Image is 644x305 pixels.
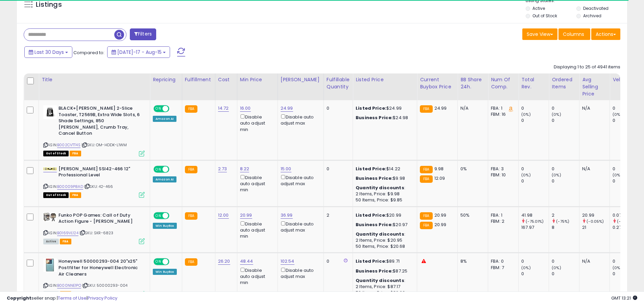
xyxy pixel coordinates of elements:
[185,166,197,173] small: FBA
[613,258,640,264] div: 0
[521,172,531,178] small: (0%)
[460,212,483,218] div: 50%
[521,224,549,231] div: 167.97
[154,106,163,112] span: ON
[491,265,513,271] div: FBM: 7
[58,258,141,279] b: Honeywell 50000293-004 20"x25" Postfilter for Honeywell Electronic Air Cleaners
[281,105,293,112] a: 24.99
[582,258,604,264] div: N/A
[356,278,412,284] div: :
[168,259,179,265] span: OFF
[434,212,447,218] span: 20.99
[420,212,432,220] small: FBA
[281,266,318,280] div: Disable auto adjust max
[491,212,513,218] div: FBA: 1
[613,178,640,184] div: 0
[57,184,83,190] a: B00009P8AD
[526,219,544,224] small: (-75.01%)
[552,178,579,184] div: 0
[153,176,176,182] div: Amazon AI
[613,212,640,218] div: 0.07
[532,13,557,19] label: Out of Stock
[552,258,579,264] div: 0
[84,184,113,189] span: | SKU: 42-466
[582,105,604,111] div: N/A
[327,76,350,90] div: Fulfillable Quantity
[582,76,607,97] div: Avg Selling Price
[356,237,412,243] div: 2 Items, Price: $20.95
[60,239,71,244] span: FBA
[583,13,601,19] label: Archived
[88,295,117,301] a: Privacy Policy
[43,192,69,198] span: All listings that are currently out of stock and unavailable for purchase on Amazon
[79,230,114,236] span: | SKU: SKR-6823
[521,212,549,218] div: 41.98
[613,271,640,277] div: 0
[43,239,59,244] span: All listings currently available for purchase on Amazon
[613,265,622,270] small: (0%)
[554,64,620,70] div: Displaying 1 to 25 of 4941 items
[522,28,557,40] button: Save View
[7,295,31,301] strong: Copyright
[240,212,252,219] a: 20.99
[356,258,386,264] b: Listed Price:
[521,258,549,264] div: 0
[556,219,569,224] small: (-75%)
[43,166,145,197] div: ASIN:
[327,212,348,218] div: 2
[107,46,170,58] button: [DATE]-17 - Aug-15
[521,265,531,270] small: (0%)
[81,142,127,148] span: | SKU: OM-HDDK-L1WM
[240,266,272,286] div: Disable auto adjust min
[34,49,64,56] span: Last 30 Days
[582,224,610,231] div: 21
[587,219,604,224] small: (-0.05%)
[43,151,69,156] span: All listings that are currently out of stock and unavailable for purchase on Amazon
[521,166,549,172] div: 0
[356,197,412,203] div: 50 Items, Price: $9.85
[613,105,640,111] div: 0
[552,271,579,277] div: 0
[58,212,141,226] b: Funko POP Games: Call of Duty Action Figure - [PERSON_NAME]
[563,31,584,38] span: Columns
[491,172,513,178] div: FBM: 10
[521,271,549,277] div: 0
[240,258,253,265] a: 48.44
[281,166,291,172] a: 15.00
[7,295,117,302] div: seller snap | |
[460,258,483,264] div: 8%
[613,172,622,178] small: (0%)
[240,76,275,83] div: Min Price
[356,185,412,191] div: :
[73,49,104,56] span: Compared to:
[218,166,227,172] a: 2.73
[218,212,229,219] a: 12.00
[58,105,141,138] b: BLACK+[PERSON_NAME] 2-Slice Toaster, T2569B, Extra Wide Slots, 6 Shade Settings, 850 [PERSON_NAME...
[168,106,179,112] span: OFF
[552,76,576,90] div: Ordered Items
[356,221,393,228] b: Business Price:
[356,231,412,237] div: :
[57,283,81,288] a: B000NNE1PO
[420,105,432,113] small: FBA
[43,168,57,170] img: 31V-hW-jBaL._SL40_.jpg
[521,76,546,90] div: Total Rev.
[57,142,80,148] a: B002CVTT4S
[491,111,513,117] div: FBM: 16
[613,112,622,117] small: (0%)
[613,117,640,124] div: 0
[420,76,455,90] div: Current Buybox Price
[460,76,485,90] div: BB Share 24h.
[611,295,637,301] span: 2025-09-15 13:21 GMT
[491,105,513,111] div: FBA: 1
[552,166,579,172] div: 0
[117,49,162,56] span: [DATE]-17 - Aug-15
[43,105,57,119] img: 31n2RYzJIbL._SL40_.jpg
[521,117,549,124] div: 0
[154,259,163,265] span: ON
[591,28,620,40] button: Actions
[281,174,318,187] div: Disable auto adjust max
[356,243,412,249] div: 50 Items, Price: $20.68
[327,258,348,264] div: 0
[168,166,179,172] span: OFF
